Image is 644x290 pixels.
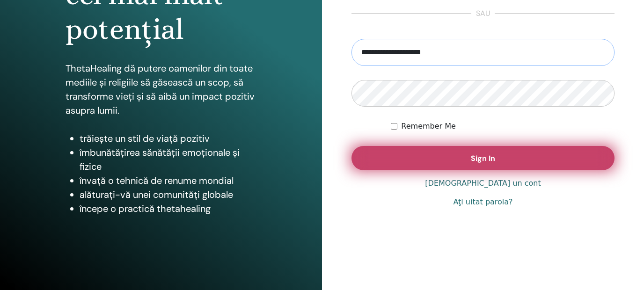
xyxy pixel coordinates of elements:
[80,188,257,202] li: alăturați-vă unei comunități globale
[80,202,257,216] li: începe o practică thetahealing
[391,121,615,132] div: Keep me authenticated indefinitely or until I manually logout
[471,8,495,19] span: sau
[80,131,257,145] li: trăiește un stil de viață pozitiv
[80,174,257,188] li: învață o tehnică de renume mondial
[401,121,456,132] label: Remember Me
[351,146,615,170] button: Sign In
[66,61,257,117] p: ThetaHealing dă putere oamenilor din toate mediile și religiile să găsească un scop, să transform...
[453,196,512,208] a: Aţi uitat parola?
[471,153,495,163] span: Sign In
[425,178,541,189] a: [DEMOGRAPHIC_DATA] un cont
[80,145,257,174] li: îmbunătățirea sănătății emoționale și fizice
